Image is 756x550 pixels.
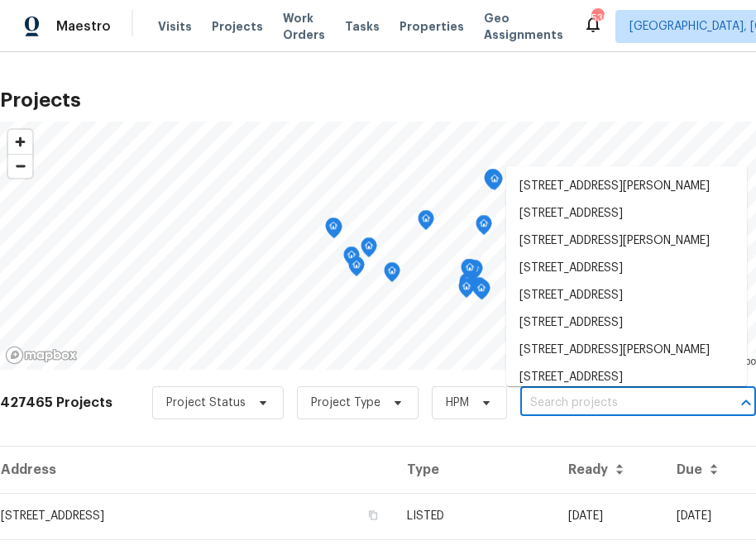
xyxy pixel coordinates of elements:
div: Map marker [458,278,475,304]
span: Visits [158,18,192,35]
li: [STREET_ADDRESS] [506,282,747,309]
div: Map marker [462,259,478,285]
div: Map marker [485,169,501,194]
div: Map marker [384,262,400,288]
td: [DATE] [663,493,754,539]
span: Properties [400,18,464,35]
span: Geo Assignments [484,10,563,43]
li: [STREET_ADDRESS] [506,200,747,227]
div: Map marker [361,237,377,263]
div: Map marker [418,210,434,236]
div: Map marker [459,273,476,299]
button: Zoom out [8,154,32,178]
div: Map marker [343,246,360,272]
div: Map marker [461,259,477,285]
li: [STREET_ADDRESS] [506,255,747,282]
span: Maestro [56,18,111,35]
span: Project Type [311,395,380,411]
th: Ready [555,447,663,493]
td: [DATE] [555,493,663,539]
button: Zoom in [8,130,32,154]
li: [STREET_ADDRESS] [506,364,747,391]
li: [STREET_ADDRESS][PERSON_NAME] [506,337,747,364]
li: [STREET_ADDRESS][PERSON_NAME] [506,227,747,255]
li: [STREET_ADDRESS] [506,309,747,337]
span: HPM [446,395,469,411]
div: Map marker [476,215,492,241]
span: Tasks [345,21,380,32]
th: Due [663,447,754,493]
div: Map marker [484,170,500,195]
th: Type [394,447,555,493]
div: Map marker [486,170,503,196]
div: Map marker [473,280,490,305]
div: Map marker [325,218,342,243]
span: Work Orders [283,10,325,43]
span: Projects [212,18,263,35]
li: [STREET_ADDRESS][PERSON_NAME] [506,173,747,200]
a: Mapbox homepage [5,346,78,365]
span: Zoom out [8,155,32,178]
input: Search projects [520,390,710,416]
div: 539 [591,10,603,26]
td: LISTED [394,493,555,539]
span: Project Status [166,395,246,411]
div: Map marker [348,256,365,282]
button: Copy Address [366,508,380,523]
